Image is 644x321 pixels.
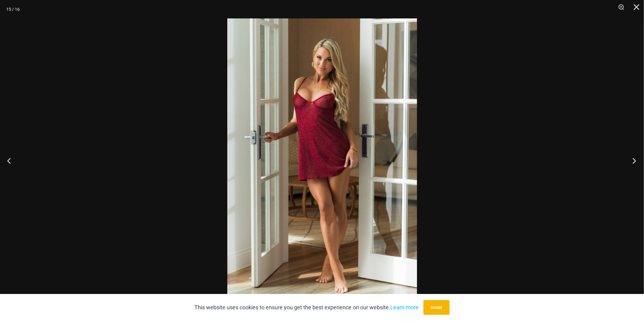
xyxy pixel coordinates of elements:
[195,303,419,312] p: This website uses cookies to ensure you get the best experience on our website.
[227,18,417,303] img: Guilty Pleasures Red 1260 Slip 01
[423,300,450,315] button: Accept
[621,145,644,176] button: Next
[6,5,20,14] div: 15 / 16
[391,304,419,311] a: Learn more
